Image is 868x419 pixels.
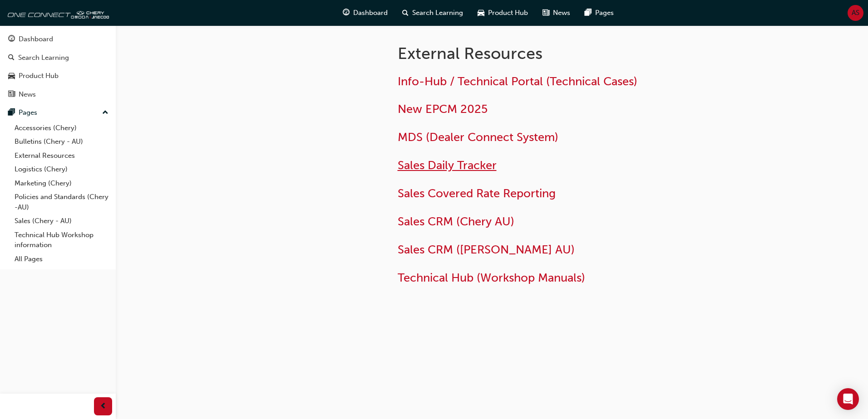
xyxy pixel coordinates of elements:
a: Sales Daily Tracker [398,158,497,172]
a: News [4,86,112,103]
button: AS [848,5,863,21]
div: Open Intercom Messenger [837,388,859,410]
span: search-icon [8,54,15,62]
span: Dashboard [353,8,388,18]
div: Pages [19,107,37,118]
div: News [19,89,36,100]
span: Product Hub [488,8,528,18]
a: Sales CRM ([PERSON_NAME] AU) [398,243,575,257]
a: Accessories (Chery) [11,121,112,135]
a: news-iconNews [535,4,577,22]
a: New EPCM 2025 [398,102,488,116]
a: Dashboard [4,31,112,48]
span: guage-icon [343,7,350,19]
img: oneconnect [5,4,109,22]
span: car-icon [8,72,15,80]
a: Technical Hub Workshop information [11,228,112,252]
a: Technical Hub (Workshop Manuals) [398,271,585,285]
a: Logistics (Chery) [11,162,112,176]
span: Pages [595,8,614,18]
span: Search Learning [412,8,463,18]
h1: External Resources [398,44,695,63]
div: Search Learning [18,53,69,63]
a: MDS (Dealer Connect System) [398,130,558,144]
a: External Resources [11,149,112,163]
span: search-icon [402,7,409,19]
a: car-iconProduct Hub [470,4,535,22]
a: search-iconSearch Learning [395,4,470,22]
span: up-icon [102,107,108,119]
a: Sales (Chery - AU) [11,214,112,228]
a: Marketing (Chery) [11,176,112,190]
div: Dashboard [19,34,53,44]
span: news-icon [542,7,549,19]
a: Policies and Standards (Chery -AU) [11,190,112,214]
a: Info-Hub / Technical Portal (Technical Cases) [398,74,637,88]
span: News [553,8,570,18]
span: pages-icon [8,109,15,117]
span: prev-icon [100,401,107,412]
a: Bulletins (Chery - AU) [11,135,112,149]
a: Sales CRM (Chery AU) [398,214,514,229]
button: Pages [4,104,112,121]
a: All Pages [11,252,112,266]
span: pages-icon [585,7,592,19]
a: Search Learning [4,49,112,66]
span: guage-icon [8,35,15,44]
a: pages-iconPages [577,4,621,22]
a: guage-iconDashboard [335,4,395,22]
button: DashboardSearch LearningProduct HubNews [4,29,112,104]
span: news-icon [8,91,15,99]
div: Product Hub [19,71,59,81]
span: AS [852,8,859,18]
a: Product Hub [4,68,112,84]
a: Sales Covered Rate Reporting [398,186,556,200]
span: car-icon [478,7,484,19]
